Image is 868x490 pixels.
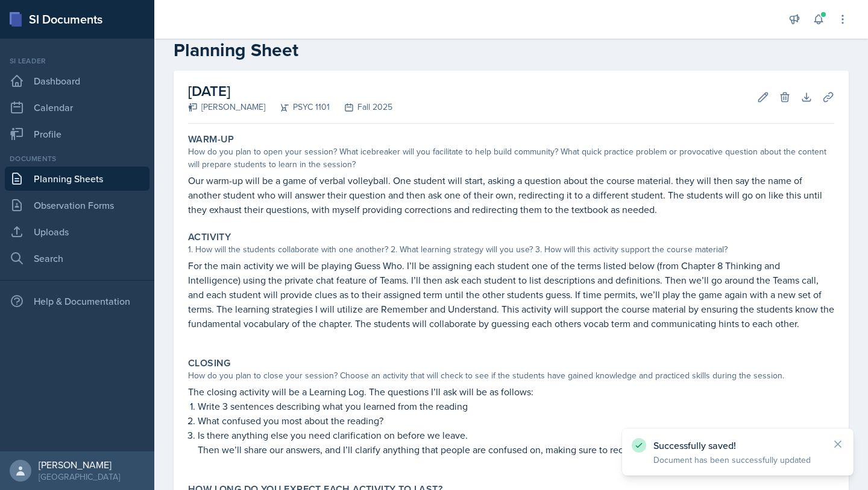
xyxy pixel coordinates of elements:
[5,246,149,270] a: Search
[188,243,834,256] div: 1. How will the students collaborate with one another? 2. What learning strategy will you use? 3....
[5,289,149,313] div: Help & Documentation
[188,80,392,102] h2: [DATE]
[198,399,834,413] p: Write 3 sentences describing what you learned from the reading
[174,39,849,61] h2: Planning Sheet
[330,101,392,113] div: Fall 2025
[39,471,120,483] div: [GEOGRAPHIC_DATA]
[188,173,834,217] p: Our warm-up will be a game of verbal volleyball. One student will start, asking a question about ...
[5,95,149,119] a: Calendar
[5,153,149,164] div: Documents
[5,122,149,146] a: Profile
[188,133,234,145] label: Warm-Up
[653,454,822,466] p: Document has been successfully updated
[188,231,231,243] label: Activity
[198,428,834,442] p: Is there anything else you need clarification on before we leave.
[198,442,834,457] p: Then we’ll share our answers, and I’ll clarify anything that people are confused on, making sure ...
[198,413,834,428] p: What confused you most about the reading?
[188,369,834,382] div: How do you plan to close your session? Choose an activity that will check to see if the students ...
[5,193,149,217] a: Observation Forms
[265,101,330,113] div: PSYC 1101
[188,258,834,331] p: For the main activity we will be playing Guess Who. I’ll be assigning each student one of the ter...
[188,145,834,171] div: How do you plan to open your session? What icebreaker will you facilitate to help build community...
[39,459,120,471] div: [PERSON_NAME]
[5,69,149,93] a: Dashboard
[5,167,149,191] a: Planning Sheets
[5,56,149,66] div: Si leader
[188,384,834,399] p: The closing activity will be a Learning Log. The questions I’ll ask will be as follows:
[653,439,822,451] p: Successfully saved!
[188,101,265,113] div: [PERSON_NAME]
[5,220,149,244] a: Uploads
[188,357,231,369] label: Closing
